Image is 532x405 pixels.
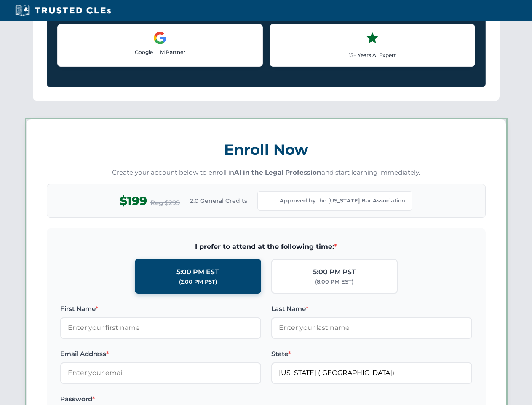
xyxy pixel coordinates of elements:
span: I prefer to attend at the following time: [60,241,472,252]
input: Kentucky (KY) [271,362,472,383]
span: 2.0 General Credits [190,196,247,205]
p: Google LLM Partner [64,48,256,56]
p: 15+ Years AI Expert [277,51,468,59]
input: Enter your email [60,362,261,383]
span: Reg $299 [150,198,180,208]
label: State [271,349,472,359]
span: $199 [120,192,147,211]
input: Enter your last name [271,317,472,338]
label: Email Address [60,349,261,359]
img: Trusted CLEs [13,4,113,17]
span: Approved by the [US_STATE] Bar Association [280,197,405,205]
label: First Name [60,304,261,314]
div: 5:00 PM EST [176,267,219,278]
h3: Enroll Now [47,136,486,163]
div: (2:00 PM PST) [179,278,217,286]
div: 5:00 PM PST [313,267,356,278]
div: (8:00 PM EST) [315,278,353,286]
input: Enter your first name [60,317,261,338]
strong: AI in the Legal Profession [234,168,321,176]
img: Google [153,31,167,45]
p: Create your account below to enroll in and start learning immediately. [47,168,486,178]
img: Kentucky Bar [265,195,276,207]
label: Password [60,394,261,404]
label: Last Name [271,304,472,314]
